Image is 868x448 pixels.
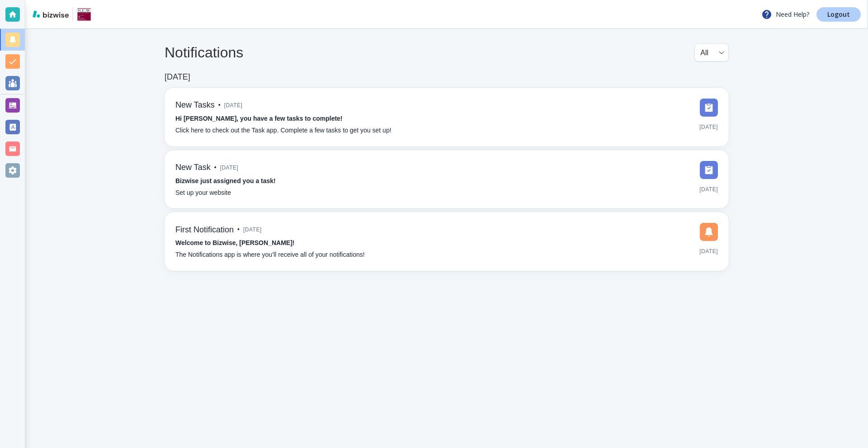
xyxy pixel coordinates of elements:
[175,250,365,260] p: The Notifications app is where you’ll receive all of your notifications!
[175,177,276,184] strong: Bizwise just assigned you a task!
[827,11,850,18] p: Logout
[224,99,243,112] span: [DATE]
[214,163,217,173] p: •
[816,7,861,22] a: Logout
[700,99,718,117] img: DashboardSidebarTasks.svg
[165,72,190,82] h6: [DATE]
[175,115,343,122] strong: Hi [PERSON_NAME], you have a few tasks to complete!
[699,120,718,134] span: [DATE]
[175,126,392,136] p: Click here to check out the Task app. Complete a few tasks to get you set up!
[175,225,234,235] h6: First Notification
[237,225,240,235] p: •
[175,188,231,198] p: Set up your website
[165,212,729,271] a: First Notification•[DATE]Welcome to Bizwise, [PERSON_NAME]!The Notifications app is where you’ll ...
[243,223,262,236] span: [DATE]
[175,163,211,173] h6: New Task
[165,88,729,146] a: New Tasks•[DATE]Hi [PERSON_NAME], you have a few tasks to complete!Click here to check out the Ta...
[699,245,718,258] span: [DATE]
[175,100,215,110] h6: New Tasks
[76,7,92,22] img: N.E.W. Insurance & Financial Services LLC
[700,161,718,179] img: DashboardSidebarTasks.svg
[220,161,239,174] span: [DATE]
[218,100,221,110] p: •
[700,44,723,61] div: All
[700,223,718,241] img: DashboardSidebarNotification.svg
[33,10,69,18] img: bizwise
[165,150,729,209] a: New Task•[DATE]Bizwise just assigned you a task!Set up your website[DATE]
[699,183,718,196] span: [DATE]
[175,239,294,246] strong: Welcome to Bizwise, [PERSON_NAME]!
[165,44,243,61] h4: Notifications
[761,9,809,20] p: Need Help?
